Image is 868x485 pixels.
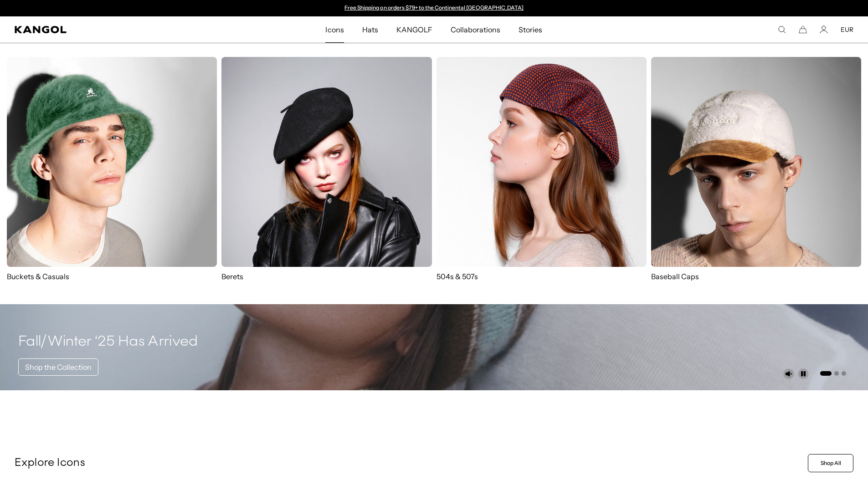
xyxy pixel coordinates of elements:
[7,271,217,281] p: Buckets & Casuals
[7,57,217,281] a: Buckets & Casuals
[799,26,807,34] button: Cart
[842,371,846,376] button: Go to slide 3
[841,26,853,34] button: EUR
[451,16,500,43] span: Collaborations
[221,271,431,281] p: Berets
[221,57,431,281] a: Berets
[387,16,442,43] a: KANGOLF
[437,57,647,281] a: 504s & 507s
[316,16,353,43] a: Icons
[437,271,647,281] p: 504s & 507s
[344,4,524,11] a: Free Shipping on orders $79+ to the Continental [GEOGRAPHIC_DATA]
[340,5,528,12] div: 1 of 2
[442,16,509,43] a: Collaborations
[340,5,528,12] div: Announcement
[362,16,378,43] span: Hats
[340,5,528,12] slideshow-component: Announcement bar
[820,26,828,34] a: Account
[353,16,387,43] a: Hats
[783,368,794,379] button: Unmute
[18,333,198,351] h4: Fall/Winter ‘25 Has Arrived
[651,271,861,281] p: Baseball Caps
[798,368,809,379] button: Pause
[15,456,804,470] p: Explore Icons
[834,371,839,376] button: Go to slide 2
[509,16,551,43] a: Stories
[651,57,861,291] a: Baseball Caps
[18,358,98,376] a: Shop the Collection
[519,16,542,43] span: Stories
[808,454,853,472] a: Shop All
[396,16,432,43] span: KANGOLF
[15,26,216,33] a: Kangol
[778,26,786,34] summary: Search here
[820,371,832,376] button: Go to slide 1
[819,369,846,377] ul: Select a slide to show
[325,16,344,43] span: Icons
